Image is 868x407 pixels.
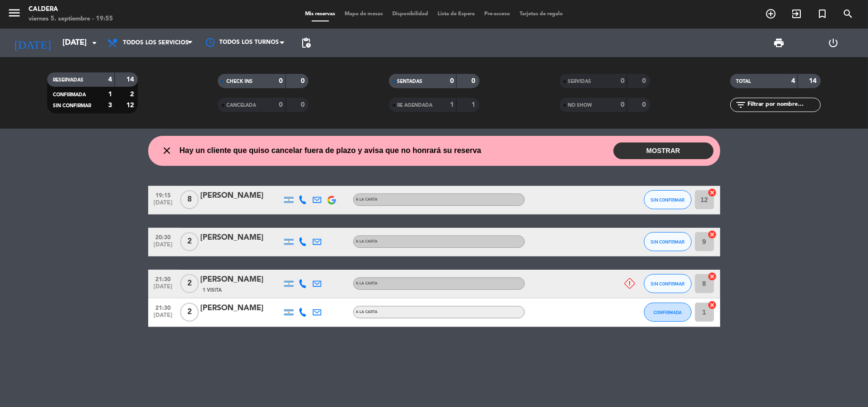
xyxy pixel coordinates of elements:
[180,232,199,251] span: 2
[450,102,454,108] strong: 1
[621,102,624,108] strong: 0
[480,11,515,17] span: Pre-acceso
[152,231,175,242] span: 20:30
[642,102,648,108] strong: 0
[201,302,282,315] div: [PERSON_NAME]
[201,274,282,286] div: [PERSON_NAME]
[180,303,199,322] span: 2
[7,6,21,23] button: menu
[201,190,282,202] div: [PERSON_NAME]
[644,303,692,322] button: CONFIRMADA
[471,102,477,108] strong: 1
[736,79,751,84] span: TOTAL
[651,239,684,244] span: SIN CONFIRMAR
[7,6,21,20] i: menu
[29,14,113,24] div: viernes 5. septiembre - 19:55
[108,91,112,98] strong: 1
[817,8,828,20] i: turned_in_not
[152,242,175,253] span: [DATE]
[708,230,717,239] i: cancel
[126,102,136,109] strong: 12
[613,142,714,159] button: MOSTRAR
[29,5,113,14] div: Caldera
[842,8,854,20] i: search
[7,32,58,53] i: [DATE]
[644,274,692,293] button: SIN CONFIRMAR
[388,11,433,17] span: Disponibilidad
[130,91,136,98] strong: 2
[152,284,175,295] span: [DATE]
[773,37,785,49] span: print
[301,102,306,108] strong: 0
[53,92,86,97] span: CONFIRMADA
[568,103,592,108] span: NO SHOW
[746,100,820,110] input: Filtrar por nombre...
[152,273,175,284] span: 21:30
[398,79,423,84] span: SENTADAS
[279,78,283,84] strong: 0
[180,274,199,293] span: 2
[807,29,861,57] div: LOG OUT
[340,11,388,17] span: Mapa de mesas
[708,188,717,197] i: cancel
[201,232,282,244] div: [PERSON_NAME]
[568,79,592,84] span: SERVIDAS
[226,79,253,84] span: CHECK INS
[398,103,433,108] span: RE AGENDADA
[108,102,112,109] strong: 3
[356,198,378,202] span: A LA CARTA
[108,76,112,83] strong: 4
[450,78,454,84] strong: 0
[809,78,818,84] strong: 14
[356,282,378,285] span: A LA CARTA
[126,76,136,83] strong: 14
[203,286,222,294] span: 1 Visita
[791,8,802,20] i: exit_to_app
[300,11,340,17] span: Mis reservas
[180,190,199,209] span: 8
[356,310,378,314] span: A LA CARTA
[651,281,684,286] span: SIN CONFIRMAR
[471,78,477,84] strong: 0
[644,190,692,209] button: SIN CONFIRMAR
[152,200,175,211] span: [DATE]
[791,78,795,84] strong: 4
[765,8,776,20] i: add_circle_outline
[828,37,839,49] i: power_settings_new
[327,196,336,204] img: google-logo.png
[515,11,568,17] span: Tarjetas de regalo
[152,189,175,200] span: 19:15
[123,40,189,46] span: Todos los servicios
[152,302,175,313] span: 21:30
[621,78,624,84] strong: 0
[180,144,481,157] span: Hay un cliente que quiso cancelar fuera de plazo y avisa que no honrará su reserva
[89,37,100,49] i: arrow_drop_down
[644,232,692,251] button: SIN CONFIRMAR
[651,197,684,203] span: SIN CONFIRMAR
[708,272,717,281] i: cancel
[300,37,312,49] span: pending_actions
[162,145,173,156] i: close
[301,78,306,84] strong: 0
[433,11,480,17] span: Lista de Espera
[53,103,91,108] span: SIN CONFIRMAR
[642,78,648,84] strong: 0
[226,103,256,108] span: CANCELADA
[735,99,746,111] i: filter_list
[152,312,175,323] span: [DATE]
[53,78,83,82] span: RESERVADAS
[654,310,682,315] span: CONFIRMADA
[356,240,378,244] span: A LA CARTA
[708,300,717,310] i: cancel
[279,102,283,108] strong: 0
